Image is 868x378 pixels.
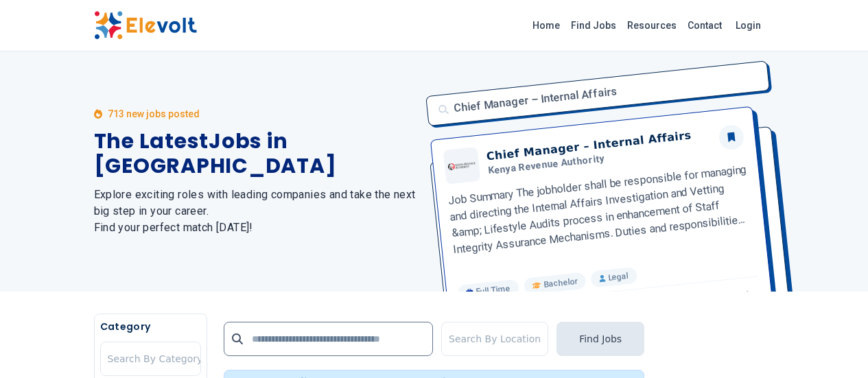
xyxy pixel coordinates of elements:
a: Resources [622,14,682,36]
h5: Category [100,320,201,333]
a: Contact [682,14,727,36]
img: Elevolt [94,11,197,40]
p: 713 new jobs posted [108,107,200,121]
a: Find Jobs [565,14,622,36]
a: Home [527,14,565,36]
button: Find Jobs [556,322,644,356]
h2: Explore exciting roles with leading companies and take the next big step in your career. Find you... [94,187,418,236]
h1: The Latest Jobs in [GEOGRAPHIC_DATA] [94,129,418,178]
a: Login [727,12,769,39]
